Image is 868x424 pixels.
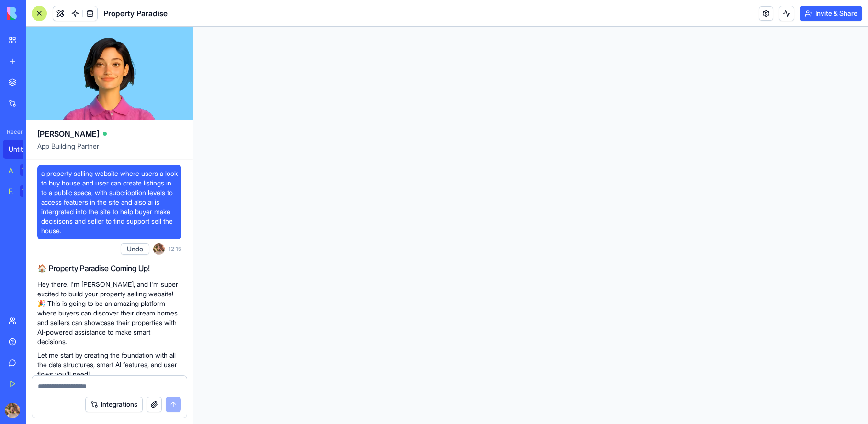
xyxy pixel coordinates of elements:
div: Untitled App [9,144,35,154]
a: Untitled App [3,140,41,159]
span: 12:15 [169,245,181,253]
p: Let me start by creating the foundation with all the data structures, smart AI features, and user... [37,350,181,379]
div: TRY [20,164,35,176]
a: Feedback FormTRY [3,182,41,201]
p: Hey there! I'm [PERSON_NAME], and I'm super excited to build your property selling website! 🎉 Thi... [37,280,181,347]
div: Feedback Form [9,186,13,196]
span: Recent [3,128,23,136]
a: AI Logo GeneratorTRY [3,161,41,180]
img: logo [7,7,66,20]
img: ACg8ocLThIJc0-kgEtPSnGKBOvYvdRjH0f0ZGEI4-Av1ol2sGzKMIRYlNQ=s96-c [153,243,165,255]
button: Undo [121,243,149,255]
div: TRY [20,185,35,197]
span: Property Paradise [103,8,168,19]
button: Integrations [85,397,143,412]
img: ACg8ocLThIJc0-kgEtPSnGKBOvYvdRjH0f0ZGEI4-Av1ol2sGzKMIRYlNQ=s96-c [5,403,20,418]
span: [PERSON_NAME] [37,128,99,140]
span: a property selling website where users a look to buy house and user can create listings in to a p... [41,169,178,236]
div: AI Logo Generator [9,165,13,175]
h2: 🏠 Property Paradise Coming Up! [37,262,181,274]
button: Invite & Share [800,6,862,21]
span: App Building Partner [37,141,181,159]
